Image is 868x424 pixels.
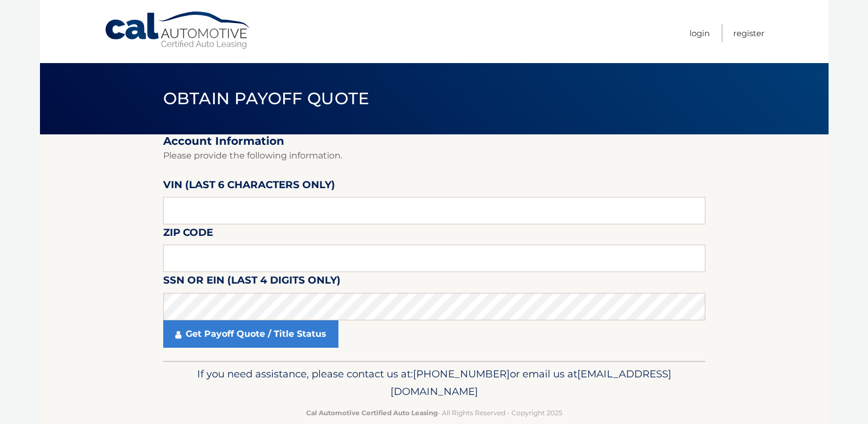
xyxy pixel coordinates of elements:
strong: Cal Automotive Certified Auto Leasing [306,409,438,417]
p: If you need assistance, please contact us at: or email us at [170,365,698,400]
label: SSN or EIN (last 4 digits only) [163,272,341,292]
a: Register [733,24,764,42]
span: Obtain Payoff Quote [163,88,370,109]
a: Login [689,24,710,42]
label: VIN (last 6 characters only) [163,177,335,197]
p: Please provide the following information. [163,148,705,163]
h2: Account Information [163,134,705,148]
a: Cal Automotive [104,11,252,50]
span: [PHONE_NUMBER] [413,368,510,380]
label: Zip Code [163,224,213,245]
p: - All Rights Reserved - Copyright 2025 [170,407,698,419]
a: Get Payoff Quote / Title Status [163,320,338,348]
